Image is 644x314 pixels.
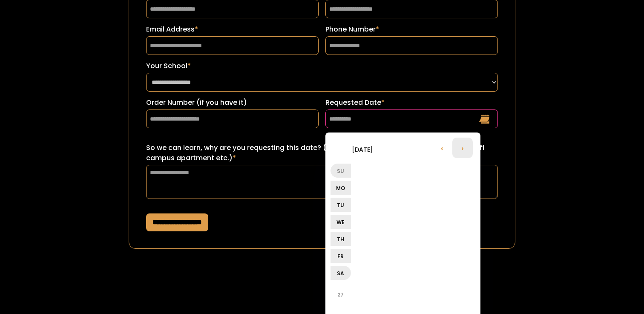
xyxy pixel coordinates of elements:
[146,98,319,108] label: Order Number (if you have it)
[146,61,497,71] label: Your School
[331,139,394,159] li: [DATE]
[325,98,498,108] label: Requested Date
[331,164,351,178] li: Su
[146,24,319,35] label: Email Address
[331,249,351,263] li: Fr
[331,198,351,212] li: Tu
[331,215,351,229] li: We
[331,266,351,280] li: Sa
[452,138,473,158] li: ›
[325,24,498,35] label: Phone Number
[331,284,351,305] li: 27
[331,181,351,195] li: Mo
[432,138,452,158] li: ‹
[146,143,497,163] label: So we can learn, why are you requesting this date? (ex: sorority recruitment, lease turn over for...
[331,232,351,246] li: Th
